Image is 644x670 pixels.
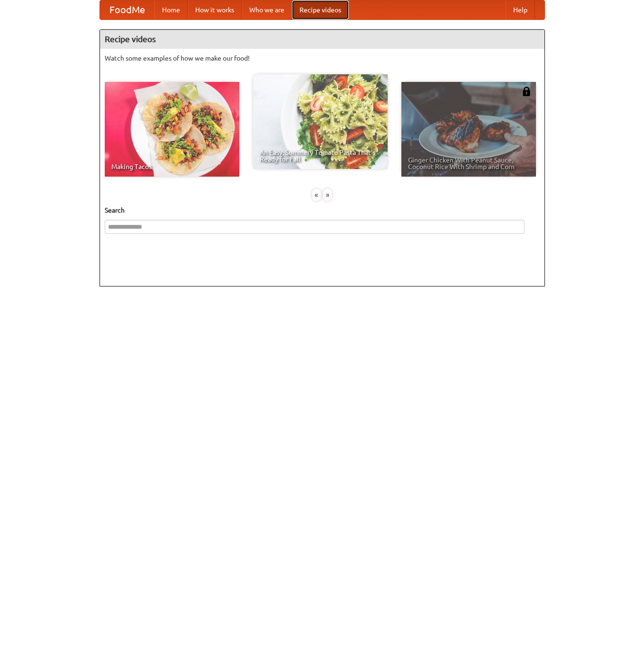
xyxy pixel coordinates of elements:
a: Recipe videos [292,0,349,19]
a: Making Tacos [105,82,239,177]
span: An Easy, Summery Tomato Pasta That's Ready for Fall [260,149,381,162]
a: How it works [188,0,242,19]
a: An Easy, Summery Tomato Pasta That's Ready for Fall [253,74,388,169]
h4: Recipe videos [100,30,544,49]
span: Making Tacos [111,163,233,170]
h5: Search [105,205,540,215]
p: Watch some examples of how we make our food! [105,54,540,63]
a: Who we are [242,0,292,19]
div: « [312,189,321,201]
a: Help [506,0,535,19]
a: FoodMe [100,0,154,19]
div: » [323,189,332,201]
a: Home [154,0,188,19]
img: 483408.png [522,87,531,96]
